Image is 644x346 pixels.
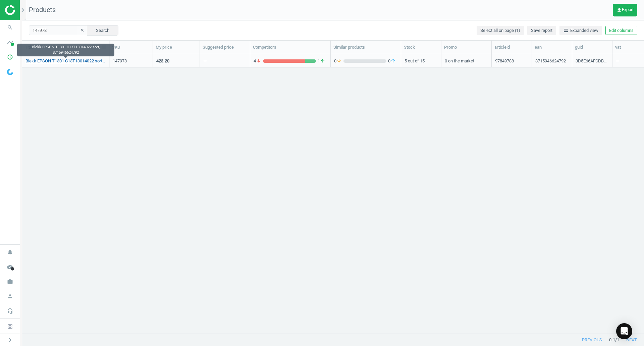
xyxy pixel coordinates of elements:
[563,28,569,33] i: horizontal_split
[535,44,569,50] div: ean
[444,44,489,50] div: Promo
[535,58,566,66] div: 8715946624792
[404,44,438,50] div: Stock
[22,54,644,328] div: grid
[19,6,27,14] i: chevron_right
[203,44,247,50] div: Suggested price
[4,246,16,258] i: notifications
[386,58,397,64] span: 0
[527,26,556,35] button: Save report
[333,44,398,50] div: Similar products
[531,28,552,34] span: Save report
[4,36,16,49] i: timeline
[5,5,53,15] img: ajHJNr6hYgQAAAAASUVORK5CYII=
[616,7,622,13] i: get_app
[25,58,106,64] a: Blekk EPSON T1301 C13T13014022 sort, 8715946624792
[4,260,16,273] i: cloud_done
[563,28,598,34] span: Expanded view
[6,336,14,344] i: chevron_right
[336,58,342,64] i: arrow_downward
[156,58,169,64] div: 423.20
[613,4,637,16] button: get_appExport
[494,44,529,50] div: articleid
[576,58,609,66] div: 3D5E66AFCDBD8364E06365033D0A52BC
[619,334,644,346] button: next
[156,44,197,50] div: My price
[203,58,207,66] div: —
[405,55,438,66] div: 5 out of 15
[17,44,114,56] div: Blekk EPSON T1301 C13T13014022 sort, 8715946624792
[4,290,16,303] i: person
[113,58,149,64] div: 147978
[7,69,13,75] img: wGWNvw8QSZomAAAAABJRU5ErkJggg==
[256,58,261,64] i: arrow_downward
[616,7,634,13] span: Export
[29,6,56,14] span: Products
[4,275,16,288] i: work
[605,26,637,35] button: Edit columns
[77,26,87,35] button: clear
[253,44,328,50] div: Competitors
[480,28,520,34] span: Select all on page (1)
[112,44,150,50] div: SKU
[4,51,16,63] i: pie_chart_outlined
[2,336,18,344] button: chevron_right
[334,58,343,64] span: 0
[609,337,615,343] span: 0 - 1
[80,28,85,33] i: clear
[29,25,88,35] input: SKU/Title search
[4,305,16,317] i: headset_mic
[390,58,396,64] i: arrow_upward
[575,44,609,50] div: guid
[316,58,327,64] span: 1
[445,55,488,66] div: 0 on the market
[4,21,16,34] i: search
[320,58,325,64] i: arrow_upward
[559,26,602,35] button: horizontal_splitExpanded view
[477,26,524,35] button: Select all on page (1)
[575,334,609,346] button: previous
[616,323,632,339] div: Open Intercom Messenger
[615,337,619,343] span: / 1
[495,58,514,66] div: 97849788
[87,25,118,35] button: Search
[254,58,263,64] span: 4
